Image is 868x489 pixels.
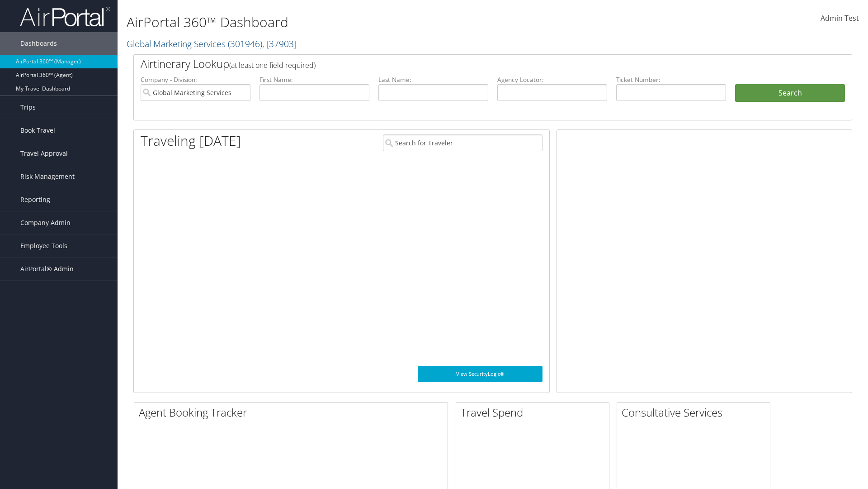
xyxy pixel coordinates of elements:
[461,405,609,420] h2: Travel Spend
[821,13,859,23] span: Admin Test
[20,165,75,188] span: Risk Management
[259,75,369,84] label: First Name:
[20,188,50,211] span: Reporting
[229,60,316,70] span: (at least one field required)
[20,6,110,27] img: airportal-logo.png
[20,96,36,119] span: Trips
[141,75,250,84] label: Company - Division:
[821,5,859,33] a: Admin Test
[20,32,57,55] span: Dashboards
[228,38,262,50] span: ( 301946 )
[622,405,770,420] h2: Consultative Services
[141,56,785,72] h2: Airtinerary Lookup
[616,75,726,84] label: Ticket Number:
[497,75,607,84] label: Agency Locator:
[378,75,488,84] label: Last Name:
[20,119,55,142] span: Book Travel
[418,366,542,382] a: View SecurityLogic®
[20,211,71,234] span: Company Admin
[383,134,542,151] input: Search for Traveler
[20,142,68,165] span: Travel Approval
[141,131,241,150] h1: Traveling [DATE]
[262,38,297,50] span: , [ 37903 ]
[139,405,448,420] h2: Agent Booking Tracker
[20,258,74,280] span: AirPortal® Admin
[127,38,297,50] a: Global Marketing Services
[127,13,615,32] h1: AirPortal 360™ Dashboard
[20,235,67,257] span: Employee Tools
[735,84,845,102] button: Search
